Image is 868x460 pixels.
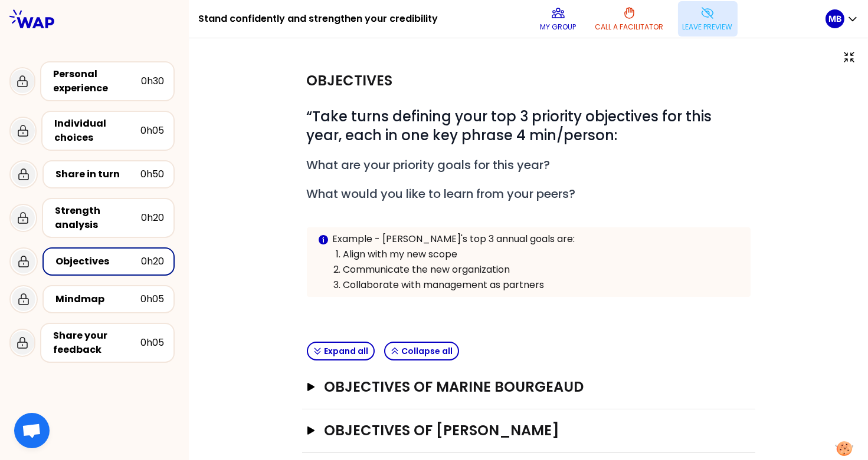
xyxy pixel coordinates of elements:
a: Ouvrir le chat [14,413,50,448]
div: Share your feedback [53,329,140,357]
div: Individual choices [54,117,140,145]
div: Mindmap [55,292,140,306]
div: Strength analysis [55,204,141,232]
p: My group [541,22,577,32]
button: My group [536,1,581,37]
div: 0h05 [140,124,164,138]
span: “Take turns defining your top 3 priority objectives for this year, each in one key phrase 4 min/p... [307,107,716,145]
button: MB [826,9,859,28]
div: 0h30 [141,74,164,88]
div: Objectives [55,254,141,269]
div: 0h05 [140,292,164,306]
h2: Objectives [307,71,393,90]
span: What are your priority goals for this year? [307,157,551,173]
p: MB [828,13,841,25]
button: Call a facilitator [591,1,669,37]
p: Example - [PERSON_NAME]'s top 3 annual goals are: [333,232,741,246]
h3: Objectives of Marine Bourgeaud [324,378,710,396]
button: Expand all [307,342,375,360]
button: Collapse all [384,342,459,360]
p: Align with my new scope [343,247,740,262]
p: Communicate the new organization [343,263,740,277]
p: Collaborate with management as partners [343,278,740,292]
p: Call a facilitator [595,22,664,32]
div: 0h50 [140,167,164,181]
div: 0h05 [140,336,164,350]
button: Leave preview [678,1,738,37]
div: Personal experience [53,67,141,95]
button: Objectives of Marine Bourgeaud [307,378,751,396]
p: Leave preview [683,22,733,32]
h3: Objectives of [PERSON_NAME] [324,421,710,440]
div: 0h20 [141,254,164,269]
div: 0h20 [141,211,164,225]
div: Share in turn [55,167,140,181]
button: Objectives of [PERSON_NAME] [307,421,751,440]
span: What would you like to learn from your peers? [307,186,576,202]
